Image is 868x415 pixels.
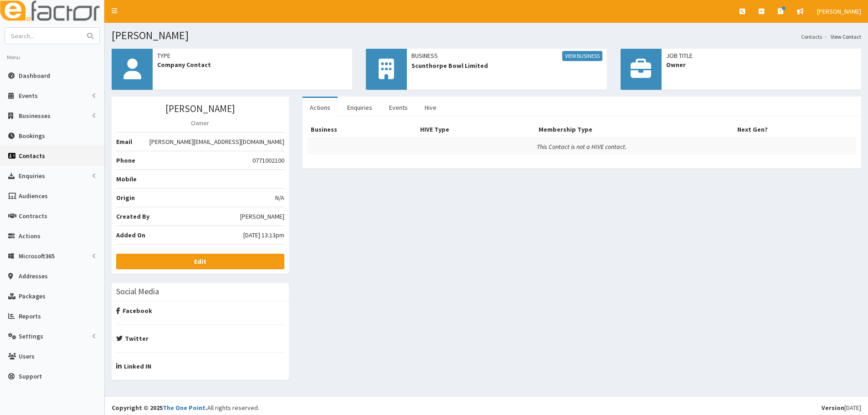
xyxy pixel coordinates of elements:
span: Events [19,92,38,100]
span: Business [411,51,602,61]
span: Audiences [19,192,48,200]
div: [DATE] [822,403,861,412]
h3: [PERSON_NAME] [116,103,284,114]
b: Edit [194,257,206,266]
span: Scunthorpe Bowl Limited [411,61,602,70]
th: Membership Type [535,121,734,138]
span: Contacts [19,152,45,160]
span: [PERSON_NAME][EMAIL_ADDRESS][DOMAIN_NAME] [149,137,284,146]
i: This Contact is not a HIVE contact. [537,143,627,151]
b: Mobile [116,175,137,183]
span: Support [19,372,42,380]
a: Events [382,98,415,117]
span: Users [19,352,35,360]
b: Version [822,404,844,412]
th: Next Gen? [734,121,857,138]
a: Enquiries [340,98,380,117]
input: Search... [5,28,82,44]
span: Owner [666,60,857,69]
h3: Social Media [116,287,159,296]
span: Reports [19,312,41,320]
span: Settings [19,332,43,340]
b: Origin [116,194,135,202]
p: Owner [116,118,284,128]
a: Edit [116,254,284,269]
a: Contacts [801,33,822,41]
b: Email [116,138,132,146]
strong: Linked IN [116,362,151,370]
span: [PERSON_NAME] [817,7,861,15]
span: [PERSON_NAME] [240,212,284,221]
b: Created By [116,212,149,220]
li: View Contact [822,33,861,41]
span: Dashboard [19,72,50,80]
th: Business [307,121,417,138]
span: Actions [19,232,41,240]
b: Phone [116,156,135,164]
span: Businesses [19,112,51,120]
span: Company Contact [157,60,348,69]
strong: Twitter [116,334,149,343]
span: Contracts [19,212,47,220]
span: [DATE] 13:13pm [243,231,284,240]
h1: [PERSON_NAME] [112,30,861,41]
span: Job Title [666,51,857,60]
span: Addresses [19,272,48,280]
span: Bookings [19,132,45,140]
b: Added On [116,231,145,239]
span: Enquiries [19,172,45,180]
th: HIVE Type [416,121,535,138]
a: View Business [562,51,602,61]
a: Hive [417,98,444,117]
strong: Facebook [116,307,152,315]
span: Packages [19,292,46,300]
span: Microsoft365 [19,252,55,260]
strong: Copyright © 2025 . [112,404,207,412]
span: Type [157,51,348,60]
span: N/A [275,193,284,202]
a: The One Point [163,404,205,412]
span: 0771002100 [252,156,284,165]
a: Actions [303,98,338,117]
